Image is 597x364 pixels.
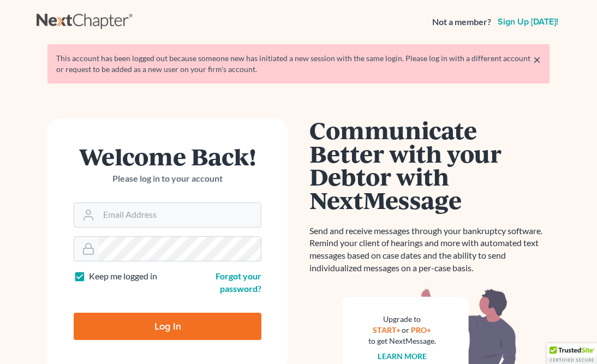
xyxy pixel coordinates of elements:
strong: Not a member? [432,16,491,28]
input: Email Address [99,203,261,227]
h1: Welcome Back! [74,145,261,168]
a: Sign up [DATE]! [495,17,560,26]
label: Keep me logged in [89,270,157,283]
div: Upgrade to [368,314,436,325]
span: or [402,325,410,335]
div: This account has been logged out because someone new has initiated a new session with the same lo... [56,53,541,75]
input: Log In [74,313,261,340]
p: Please log in to your account [74,172,261,185]
p: Send and receive messages through your bankruptcy software. Remind your client of hearings and mo... [309,225,550,275]
a: Learn more [378,351,427,361]
a: PRO+ [411,325,432,335]
a: START+ [373,325,401,335]
div: TrustedSite Certified [547,343,597,364]
h1: Communicate Better with your Debtor with NextMessage [309,118,550,212]
div: to get NextMessage. [368,336,436,347]
a: × [533,53,541,66]
a: Forgot your password? [216,271,261,294]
